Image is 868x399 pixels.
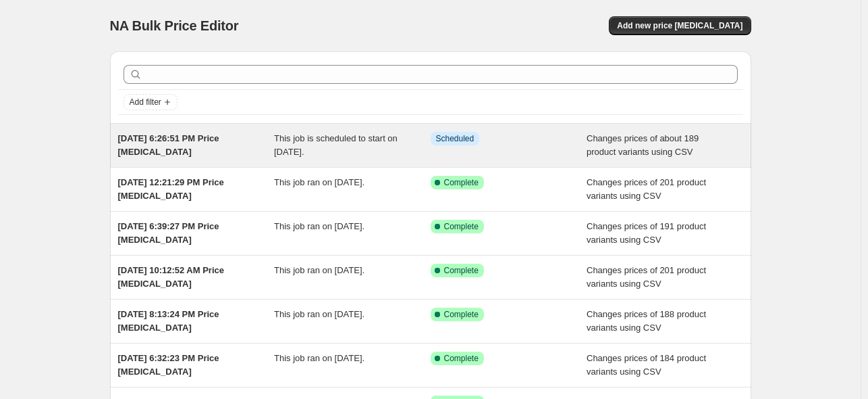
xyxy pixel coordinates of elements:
span: This job ran on [DATE]. [274,177,364,187]
span: [DATE] 6:26:51 PM Price [MEDICAL_DATA] [118,133,219,157]
span: [DATE] 6:39:27 PM Price [MEDICAL_DATA] [118,221,219,245]
span: [DATE] 6:32:23 PM Price [MEDICAL_DATA] [118,353,219,377]
span: This job ran on [DATE]. [274,265,364,275]
span: Add filter [130,97,161,108]
span: Scheduled [436,133,474,144]
span: This job is scheduled to start on [DATE]. [274,133,398,157]
span: This job ran on [DATE]. [274,221,364,231]
span: Changes prices of 184 product variants using CSV [587,353,706,377]
span: Changes prices of about 189 product variants using CSV [587,133,699,157]
span: Changes prices of 201 product variants using CSV [587,265,706,289]
span: Changes prices of 201 product variants using CSV [587,177,706,201]
span: [DATE] 10:12:52 AM Price [MEDICAL_DATA] [118,265,225,289]
span: Changes prices of 191 product variants using CSV [587,221,706,245]
span: This job ran on [DATE]. [274,309,364,319]
span: Complete [444,309,479,320]
span: Complete [444,265,479,276]
span: Complete [444,177,479,188]
span: This job ran on [DATE]. [274,353,364,363]
span: [DATE] 8:13:24 PM Price [MEDICAL_DATA] [118,309,219,333]
span: Add new price [MEDICAL_DATA] [617,20,742,31]
span: [DATE] 12:21:29 PM Price [MEDICAL_DATA] [118,177,224,201]
button: Add filter [124,94,178,110]
span: NA Bulk Price Editor [110,18,239,33]
span: Complete [444,353,479,364]
span: Complete [444,221,479,232]
button: Add new price [MEDICAL_DATA] [609,16,751,35]
span: Changes prices of 188 product variants using CSV [587,309,706,333]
